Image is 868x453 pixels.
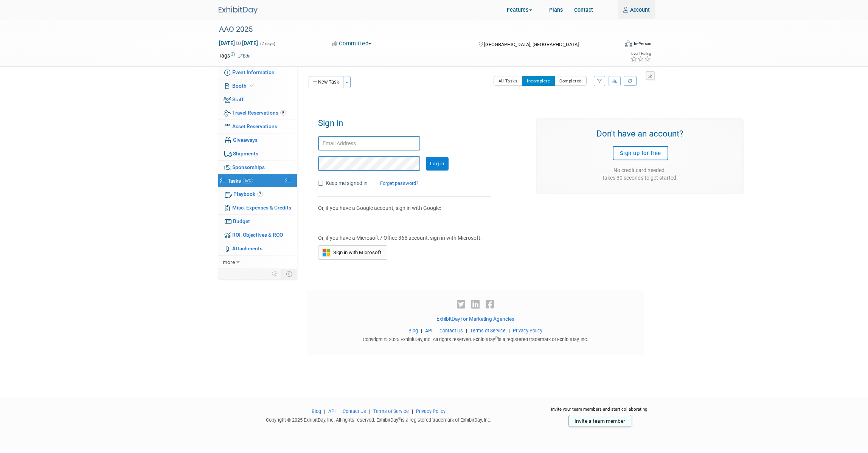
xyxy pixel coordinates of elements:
a: Event Information [218,66,297,79]
span: 5 [280,110,286,116]
a: Playbook7 [218,188,297,201]
span: (7 days) [259,41,275,46]
a: Plans [543,0,568,19]
span: Event Information [232,69,275,75]
button: Incomplete [522,76,555,86]
div: Invite your team members and start collaborating: [550,406,650,417]
button: Sign in with Microsoft [318,245,387,260]
a: Invite a team member [568,415,631,427]
a: ROI, Objectives & ROO [218,228,297,242]
a: Asset Reservations [218,120,297,133]
span: | [367,408,372,414]
button: Committed [329,40,374,48]
div: Event Format [589,39,652,51]
a: Edit [238,53,251,59]
span: ROI, Objectives & ROO [232,232,283,238]
a: API [425,328,432,334]
img: Sign in with Microsoft [322,248,331,257]
a: Staff [218,93,297,106]
a: API [328,408,335,414]
a: Tasks67% [218,174,297,188]
button: All Tasks [494,76,523,86]
a: Giveaways [218,133,297,147]
a: Contact Us [439,328,463,334]
span: | [322,408,327,414]
span: Asset Reservations [232,123,277,129]
a: Forget password? [369,180,418,186]
span: | [337,408,342,414]
a: Refresh [624,76,637,86]
span: Travel Reservations [232,110,286,116]
a: more [218,256,297,269]
span: Shipments [233,150,258,157]
div: Event Rating [630,52,651,56]
span: | [410,408,415,414]
span: Playbook [233,191,263,197]
input: Log in [426,157,449,171]
span: 7 [257,191,263,197]
button: New Task [309,76,343,88]
span: | [464,328,469,334]
span: | [419,328,424,334]
td: Personalize Event Tab Strip [269,269,282,279]
span: | [507,328,512,334]
a: Twitter [455,299,469,310]
span: [DATE] [DATE] [219,40,258,47]
span: Misc. Expenses & Credits [232,205,291,211]
span: | [433,328,438,334]
div: Or, if you have a Microsoft / Office 365 account, sign in with Microsoft: [318,234,485,242]
div: Copyright © 2025 ExhibitDay, Inc. All rights reserved. ExhibitDay is a registered trademark of Ex... [219,415,539,424]
span: Sign in with Microsoft [331,250,381,255]
a: ExhibitDay for Marketing Agencies [436,316,514,322]
div: Copyright © 2025 ExhibitDay, Inc. All rights reserved. ExhibitDay is a registered trademark of Ex... [307,334,644,343]
a: Blog [408,328,418,334]
i: Booth reservation complete [250,84,254,88]
div: AAO 2025 [216,23,615,36]
input: Email Address [318,136,420,151]
a: Blog [312,408,321,414]
iframe: Sign in with Google Button [314,215,391,231]
span: Giveaways [233,137,258,143]
span: 67% [243,178,253,183]
span: to [235,40,242,46]
div: Takes 30 seconds to get started. [541,174,739,182]
a: Privacy Policy [416,408,446,414]
img: Format-Inperson.png [625,40,632,47]
a: Shipments [218,147,297,160]
a: Sponsorships [218,161,297,174]
a: Misc. Expenses & Credits [218,201,297,214]
a: Budget [218,215,297,228]
a: Travel Reservations5 [218,106,297,119]
div: No credit card needed. [541,166,739,174]
a: Privacy Policy [513,328,542,334]
td: Tags [219,52,251,59]
sup: ® [398,416,401,420]
label: Keep me signed in [326,179,368,187]
span: more [223,259,235,265]
a: Account [618,0,655,19]
a: Contact Us [343,408,366,414]
a: Booth [218,79,297,93]
a: Contact [568,0,599,19]
h3: Don't have an account? [541,129,739,140]
button: Completed [554,76,587,86]
a: Features [501,1,543,20]
sup: ® [495,336,498,340]
span: Or, if you have a Google account, sign in with Google: [318,205,441,211]
img: ExhibitDay [219,6,258,14]
h1: Sign in [318,118,525,132]
span: Booth [232,83,255,89]
td: Toggle Event Tabs [281,269,297,279]
span: Attachments [232,245,262,251]
a: Sign up for free [613,146,668,160]
a: Facebook [484,299,496,310]
a: Attachments [218,242,297,255]
span: Staff [232,96,244,102]
span: [GEOGRAPHIC_DATA], [GEOGRAPHIC_DATA] [484,42,579,47]
a: Terms of Service [470,328,506,334]
span: Tasks [228,178,253,184]
a: LinkedIn [469,299,484,310]
span: Budget [233,218,250,224]
div: In-Person [634,41,651,47]
span: Sponsorships [232,164,265,170]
